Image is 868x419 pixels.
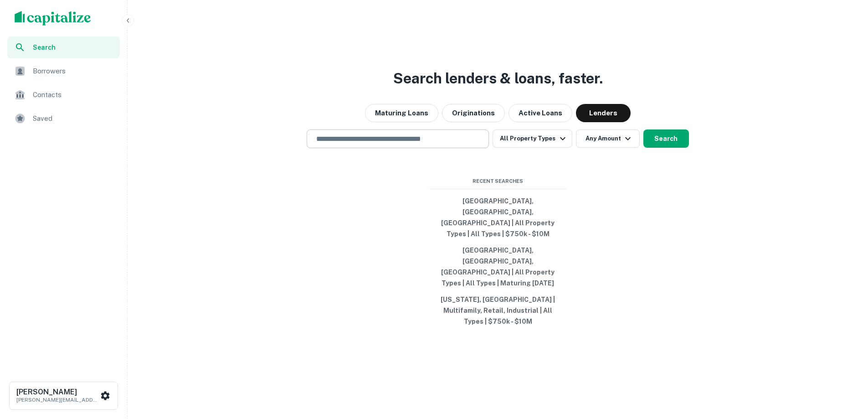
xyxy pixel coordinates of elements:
a: Borrowers [7,60,120,82]
button: [US_STATE], [GEOGRAPHIC_DATA] | Multifamily, Retail, Industrial | All Types | $750k - $10M [430,291,566,330]
a: Saved [7,108,120,129]
a: Search [7,36,120,58]
span: Search [33,42,114,52]
button: Maturing Loans [365,104,438,122]
span: Borrowers [33,66,114,77]
button: [GEOGRAPHIC_DATA], [GEOGRAPHIC_DATA], [GEOGRAPHIC_DATA] | All Property Types | All Types | Maturi... [430,242,566,291]
iframe: Chat Widget [822,346,868,390]
button: Lenders [576,104,631,122]
span: Recent Searches [430,177,566,185]
button: Active Loans [508,104,572,122]
button: Search [643,129,689,148]
p: [PERSON_NAME][EMAIL_ADDRESS][DOMAIN_NAME] [16,396,98,404]
img: capitalize-logo.png [15,11,91,26]
h6: [PERSON_NAME] [16,388,98,396]
span: Saved [33,113,114,124]
button: All Property Types [493,129,572,148]
button: Originations [442,104,505,122]
button: [PERSON_NAME][PERSON_NAME][EMAIL_ADDRESS][DOMAIN_NAME] [9,382,118,410]
button: Any Amount [576,129,640,148]
h3: Search lenders & loans, faster. [393,67,603,89]
span: Contacts [33,89,114,100]
button: [GEOGRAPHIC_DATA], [GEOGRAPHIC_DATA], [GEOGRAPHIC_DATA] | All Property Types | All Types | $750k ... [430,193,566,242]
a: Contacts [7,84,120,106]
